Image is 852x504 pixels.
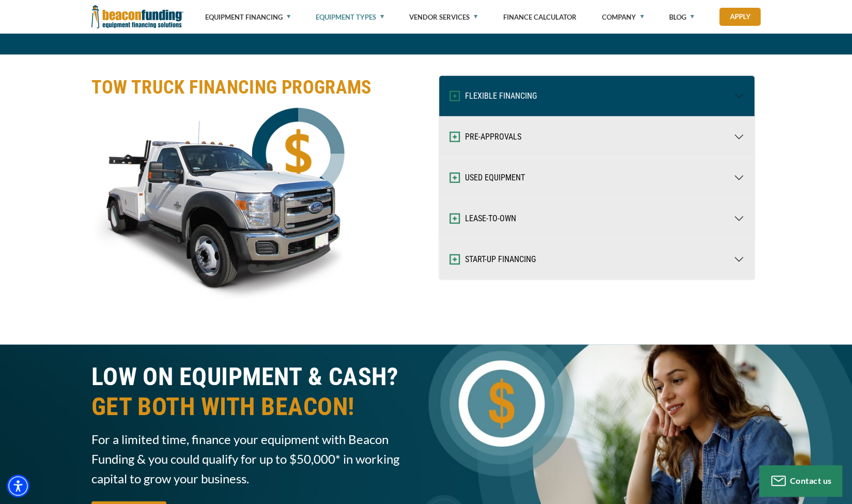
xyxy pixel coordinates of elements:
[450,213,460,224] img: Expand and Collapse Icon
[91,430,420,488] span: For a limited time, finance your equipment with Beacon Funding & you could qualify for up to $50,...
[7,475,29,497] div: Accessibility Menu
[439,158,754,198] button: USED EQUIPMENT
[439,76,754,116] button: FLEXIBLE FINANCING
[91,107,350,314] img: Tow Truck
[759,465,842,496] button: Contact us
[450,254,460,265] img: Expand and Collapse Icon
[450,132,460,142] img: Expand and Collapse Icon
[719,8,761,26] a: Apply
[790,476,832,485] span: Contact us
[450,173,460,183] img: Expand and Collapse Icon
[91,75,420,99] h2: TOW TRUCK FINANCING PROGRAMS
[450,91,460,101] img: Expand and Collapse Icon
[439,198,754,239] button: LEASE-TO-OWN
[91,392,420,422] span: GET BOTH WITH BEACON!
[91,362,420,422] h1: LOW ON EQUIPMENT & CASH?
[439,117,754,157] button: PRE-APPROVALS
[439,239,754,280] button: START-UP FINANCING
